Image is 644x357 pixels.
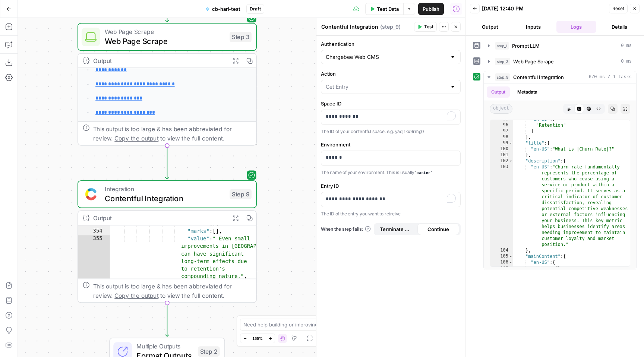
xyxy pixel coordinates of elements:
div: 106 [490,259,513,265]
p: The ID of the entry you want to retreive [321,210,461,218]
button: Test [414,22,437,32]
label: Space ID [321,100,461,107]
div: Step 3 [230,32,252,42]
div: 355 [78,235,110,280]
button: Inputs [513,21,553,33]
span: Copy the output [114,135,158,142]
label: Entry ID [321,182,461,190]
span: Toggle code folding, rows 105 through 3414 [509,253,513,259]
div: Step 9 [230,189,252,199]
div: 354 [78,228,110,235]
g: Edge from step_9 to step_2 [165,303,169,337]
div: 96 [490,122,513,128]
span: Web Page Scrape [105,27,225,37]
div: 100 [490,146,513,152]
div: Output [93,213,225,222]
div: This output is too large & has been abbreviated for review. to view the full content. [93,124,252,143]
button: 0 ms [484,40,636,52]
div: 99 [490,140,513,146]
div: IntegrationContentful IntegrationStep 9Output "data":{}, "marks":[], "value":" Even small improve... [78,180,257,303]
button: Metadata [513,86,542,98]
div: Output [93,56,225,65]
div: Step 2 [198,346,220,357]
span: 0 ms [621,58,632,65]
span: Multiple Outputs [136,342,193,351]
span: object [490,104,512,114]
div: 101 [490,152,513,158]
button: Publish [418,3,444,15]
span: Web Page Scrape [513,58,554,65]
span: step_9 [495,73,510,81]
span: Reset [612,5,624,12]
span: Test [424,23,433,30]
p: The ID of your contentful space. e.g. yadj1kx9rmg0 [321,128,461,135]
span: 670 ms / 1 tasks [589,74,632,80]
span: Terminate Workflow [380,225,413,233]
div: 97 [490,128,513,134]
input: Get Entry [326,83,447,91]
p: The name of your environment. This is usually [321,169,461,176]
span: Toggle code folding, rows 102 through 104 [509,158,513,164]
input: Chargebee Web CMS [326,53,447,61]
button: Terminate Workflow [375,223,417,235]
button: Output [470,21,510,33]
span: Copy the output [114,292,158,299]
span: Integration [105,184,225,194]
textarea: Contentful Integration [321,23,378,31]
g: Edge from step_3 to step_9 [165,146,169,179]
button: Test Data [365,3,403,15]
div: To enrich screen reader interactions, please activate Accessibility in Grammarly extension settings [321,192,460,207]
span: Contentful Integration [513,73,564,81]
span: cb-hari-test [212,5,240,13]
button: Reset [609,4,628,13]
span: 0 ms [621,42,632,49]
button: cb-hari-test [201,3,245,15]
span: Prompt LLM [512,42,540,50]
div: 102 [490,158,513,164]
span: Draft [250,6,261,12]
span: Contentful Integration [105,192,225,204]
button: 670 ms / 1 tasks [484,71,636,83]
div: 104 [490,247,513,253]
span: Publish [423,5,439,13]
img: sdasd.png [85,188,97,200]
button: Details [599,21,640,33]
span: Continue [427,225,449,233]
div: 107 [490,265,513,271]
span: ( step_9 ) [380,23,401,31]
div: 670 ms / 1 tasks [484,83,636,270]
div: 98 [490,134,513,140]
div: To enrich screen reader interactions, please activate Accessibility in Grammarly extension settings [321,110,460,124]
div: 105 [490,253,513,259]
span: Web Page Scrape [105,35,225,47]
span: Toggle code folding, rows 99 through 101 [509,140,513,146]
span: Test Data [377,5,399,13]
span: 155% [252,335,263,341]
label: Environment [321,141,461,148]
button: 0 ms [484,56,636,67]
label: Authentication [321,40,461,48]
button: Logs [556,21,597,33]
span: step_1 [495,42,509,50]
button: Output [487,86,510,98]
a: When the step fails: [321,226,371,233]
span: step_3 [495,58,510,65]
span: Toggle code folding, rows 106 through 3413 [509,259,513,265]
code: master [414,171,433,175]
div: 103 [490,164,513,247]
div: This output is too large & has been abbreviated for review. to view the full content. [93,281,252,300]
label: Action [321,70,461,78]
